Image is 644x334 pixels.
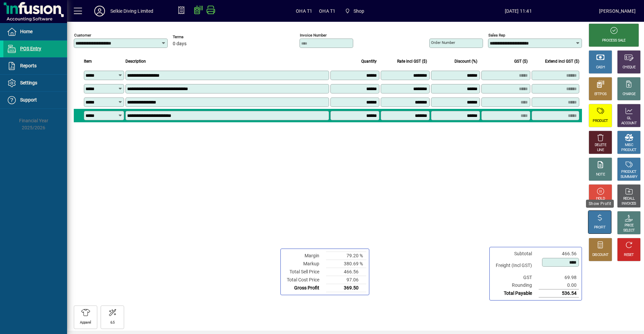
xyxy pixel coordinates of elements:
td: Markup [283,260,326,268]
td: Total Cost Price [283,276,326,284]
a: Reports [3,58,67,74]
mat-label: Order number [431,40,455,45]
td: 69.98 [539,274,579,281]
div: HOLD [596,196,605,201]
div: CHEQUE [623,65,635,70]
div: SUMMARY [621,175,637,180]
span: 0 days [173,41,186,47]
span: Item [84,58,92,65]
div: NOTE [596,172,605,177]
td: 97.06 [326,276,366,284]
div: PRODUCT [593,119,608,124]
div: INVOICES [622,201,636,206]
span: GST ($) [514,58,528,65]
span: Shop [354,6,365,16]
span: Shop [342,5,367,17]
span: Rate incl GST ($) [397,58,427,65]
span: Quantity [361,58,377,65]
div: PRODUCT [621,170,636,175]
div: Show Profit [586,200,614,208]
td: 0.00 [539,281,579,289]
span: OHA T1 [296,6,312,16]
td: Gross Profit [283,284,326,292]
button: Profile [89,5,110,17]
span: OHA T1 [319,6,335,16]
div: PRICE [625,223,634,228]
td: Freight (Incl GST) [492,258,539,274]
span: [DATE] 11:41 [438,6,599,16]
div: PROFIT [594,225,605,230]
div: GL [627,116,631,121]
td: 536.54 [539,289,579,297]
span: Discount (%) [454,58,477,65]
mat-label: Sales rep [488,33,505,38]
div: Apparel [80,320,91,325]
span: Extend incl GST ($) [545,58,579,65]
td: Rounding [492,281,539,289]
div: LINE [597,148,604,153]
mat-label: Customer [74,33,91,38]
div: [PERSON_NAME] [599,6,636,16]
span: Terms [173,35,213,39]
td: Subtotal [492,250,539,258]
td: 380.69 % [326,260,366,268]
div: ACCOUNT [621,121,637,126]
div: EFTPOS [594,92,607,97]
div: Selkie Diving Limited [110,6,154,16]
td: 466.56 [539,250,579,258]
mat-label: Invoice number [300,33,327,38]
span: Description [125,58,146,65]
a: Settings [3,75,67,91]
span: POS Entry [20,46,41,51]
div: DISCOUNT [592,253,608,258]
div: CHARGE [623,92,636,97]
div: DELETE [595,143,606,148]
div: 6.5 [110,320,115,325]
div: RECALL [623,196,635,201]
td: 466.56 [326,268,366,276]
a: Home [3,23,67,40]
td: Total Sell Price [283,268,326,276]
div: SELECT [623,228,635,233]
td: Total Payable [492,289,539,297]
span: Support [20,97,37,103]
span: Settings [20,80,37,85]
div: CASH [596,65,605,70]
div: PROCESS SALE [602,38,626,43]
div: PRODUCT [621,148,636,153]
div: MISC [625,143,633,148]
span: Reports [20,63,37,68]
td: GST [492,274,539,281]
td: Margin [283,252,326,260]
a: Support [3,92,67,109]
td: 79.20 % [326,252,366,260]
div: RESET [624,253,634,258]
td: 369.50 [326,284,366,292]
span: Home [20,29,33,34]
